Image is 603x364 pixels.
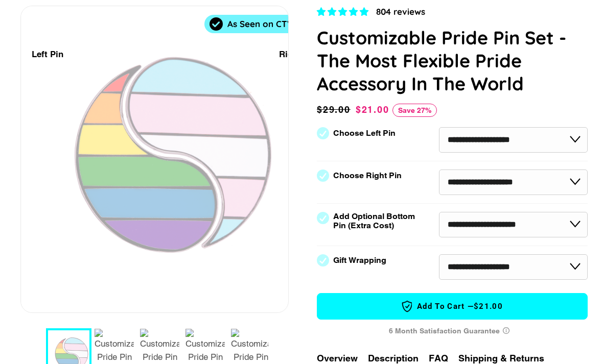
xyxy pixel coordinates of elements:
span: Save 27% [392,104,437,117]
label: Add Optional Bottom Pin (Extra Cost) [333,212,419,230]
span: Add to Cart — [333,300,572,313]
div: 6 Month Satisfaction Guarantee [317,322,588,341]
button: Add to Cart —$21.00 [317,293,588,320]
span: $29.00 [317,103,353,117]
span: 804 reviews [376,6,425,17]
h1: Customizable Pride Pin Set - The Most Flexible Pride Accessory In The World [317,26,588,95]
span: 4.83 stars [317,7,371,17]
label: Gift Wrapping [333,256,386,265]
div: 1 / 7 [21,6,288,312]
label: Choose Right Pin [333,171,402,180]
span: $21.00 [356,104,389,115]
span: $21.00 [474,301,503,312]
label: Choose Left Pin [333,129,396,138]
